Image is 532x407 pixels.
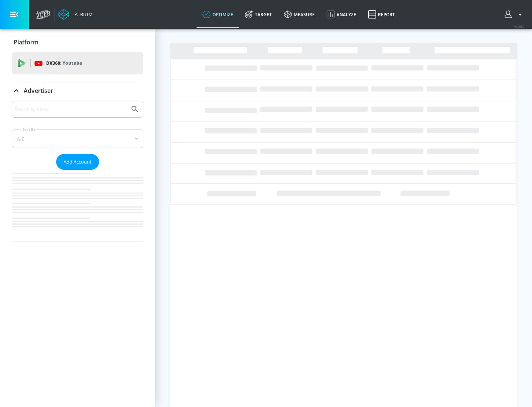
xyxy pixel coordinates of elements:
span: Add Account [64,158,92,166]
button: Add Account [56,154,99,170]
div: Atrium [72,11,93,18]
a: Report [362,1,401,28]
div: Platform [12,32,143,53]
input: Search by name [15,104,127,114]
a: Atrium [58,9,93,20]
p: Advertiser [24,87,53,95]
label: Sort By [21,127,37,132]
div: Advertiser [12,101,143,242]
div: A-Z [12,129,143,148]
nav: list of Advertiser [12,170,143,242]
a: Target [239,1,278,28]
p: DV360: [46,59,82,67]
p: Platform [14,38,38,46]
a: Analyze [321,1,362,28]
div: Advertiser [12,80,143,101]
p: Youtube [62,59,82,67]
div: DV360: Youtube [12,52,143,74]
a: measure [278,1,321,28]
a: optimize [197,1,239,28]
span: v 4.28.0 [514,24,525,28]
